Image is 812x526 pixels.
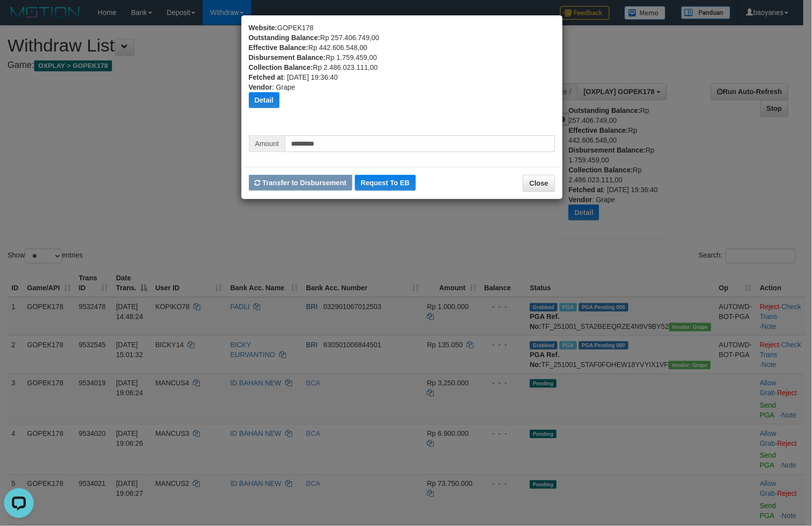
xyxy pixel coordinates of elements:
button: Transfer to Disbursement [249,175,353,191]
b: Fetched at [249,73,284,81]
span: Amount [249,135,285,152]
b: Vendor [249,83,272,91]
div: GOPEK178 Rp 257.406.749,00 Rp 442.606.548,00 Rp 1.759.459,00 Rp 2.486.023.111,00 : [DATE] 19:36:4... [249,23,555,135]
b: Disbursement Balance: [249,53,326,61]
b: Website: [249,24,278,32]
b: Collection Balance: [249,63,313,71]
b: Outstanding Balance: [249,34,321,42]
b: Effective Balance: [249,44,309,52]
button: Close [523,175,555,192]
button: Request To EB [355,175,416,191]
button: Open LiveChat chat widget [4,4,34,34]
button: Detail [249,92,280,108]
